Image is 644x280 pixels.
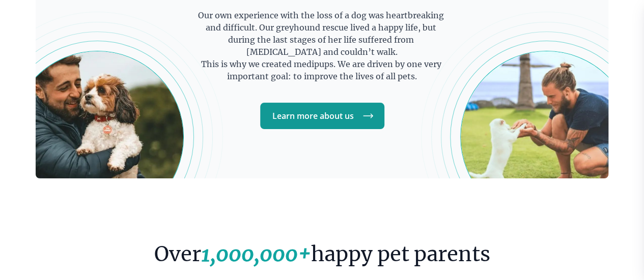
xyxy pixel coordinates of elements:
img: Man-with-Dog [11,51,184,223]
h5: Over happy pet parents [154,239,490,269]
p: Our own experience with the loss of a dog was heartbreaking and difficult. Our greyhound rescue l... [192,9,453,82]
img: Man-with-Dog [460,51,633,223]
strong: 1,000,000+ [201,241,311,267]
a: Learn more about us [260,103,384,129]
